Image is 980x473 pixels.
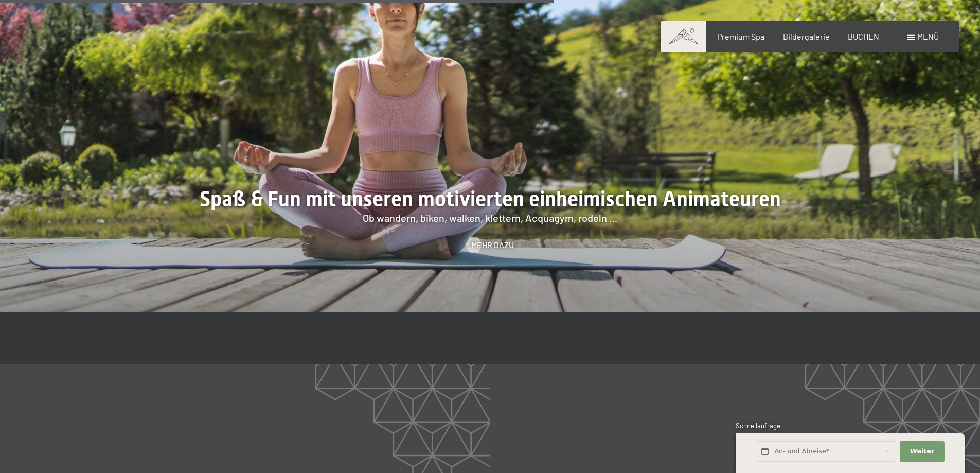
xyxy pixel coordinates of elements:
[735,448,737,457] span: 1
[717,31,764,41] a: Premium Spa
[783,31,830,41] a: Bildergalerie
[391,261,476,272] span: Einwilligung Marketing*
[471,239,514,251] span: Mehr dazu
[910,447,934,456] span: Weiter
[736,422,780,430] span: Schnellanfrage
[900,441,944,462] button: Weiter
[917,31,939,41] span: Menü
[848,31,879,41] a: BUCHEN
